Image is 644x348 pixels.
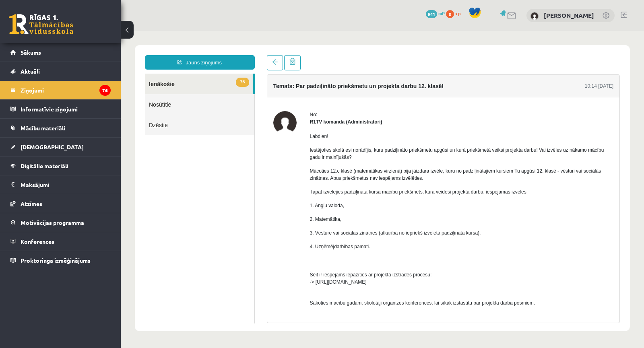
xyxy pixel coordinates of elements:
[24,24,134,39] a: Jauns ziņojums
[21,143,84,150] span: [DEMOGRAPHIC_DATA]
[10,138,111,156] a: [DEMOGRAPHIC_DATA]
[189,158,407,164] span: Tāpat izvēlējies padziļinātā kursa mācību priekšmets, kurā veidosi projekta darbu, iespējamās izv...
[10,43,111,62] a: Sākums
[21,238,54,245] span: Konferences
[24,84,134,104] a: Dzēstie
[10,81,111,99] a: Ziņojumi76
[530,12,539,20] img: Artjoms Rinkevičs
[10,62,111,80] a: Aktuāli
[10,100,111,118] a: Informatīvie ziņojumi
[10,232,111,251] a: Konferences
[21,100,111,118] legend: Informatīvie ziņojumi
[189,88,262,94] strong: R1TV komanda (Administratori)
[21,162,68,169] span: Digitālie materiāli
[115,47,128,56] span: 75
[189,80,493,87] div: No:
[153,52,323,58] h4: Temats: Par padziļināto priekšmetu un projekta darbu 12. klasē!
[21,200,42,207] span: Atzīmes
[189,199,360,205] span: 3. Vēsture vai sociālās zinātnes (atkarībā no iepriekš izvēlētā padziļinātā kursa),
[21,219,84,226] span: Motivācijas programma
[9,14,73,34] a: Rīgas 1. Tālmācības vidusskola
[24,43,132,63] a: 75Ienākošie
[189,213,250,218] span: 4. Uzņēmējdarbības pamati.
[426,10,445,16] a: 841 mP
[99,85,111,96] i: 76
[21,68,40,75] span: Aktuāli
[455,10,460,16] span: xp
[10,213,111,232] a: Motivācijas programma
[189,185,221,191] span: 2. Matemātika,
[189,137,481,150] span: Mācoties 12.c klasē (matemātikas virzienā) bija jāizdara izvēle, kuru no padziļinātajiem kursiem ...
[189,269,415,275] span: Sākoties mācību gadam, skolotāji organizēs konferences, lai sīkāk izstāstītu par projekta darba p...
[189,116,483,129] span: Iestājoties skolā esi norādījis, kuru padziļināto priekšmetu apgūsi un kurā priekšmetā veiksi pro...
[464,51,493,59] div: 10:14 [DATE]
[24,63,134,84] a: Nosūtītie
[10,156,111,175] a: Digitālie materiāli
[21,257,91,264] span: Proktoringa izmēģinājums
[10,119,111,137] a: Mācību materiāli
[189,172,223,177] span: 1. Angļu valoda,
[21,124,65,132] span: Mācību materiāli
[446,10,464,16] a: 0 xp
[189,103,208,108] span: Labdien!
[189,227,311,254] span: Šeit ir iespējams iepazīties ar projekta izstrādes procesu: -> [URL][DOMAIN_NAME]
[426,10,437,18] span: 841
[10,175,111,194] a: Maksājumi
[10,194,111,213] a: Atzīmes
[21,175,111,194] legend: Maksājumi
[21,81,111,99] legend: Ziņojumi
[153,80,176,103] img: R1TV komanda
[446,10,454,18] span: 0
[438,10,445,16] span: mP
[544,11,594,19] a: [PERSON_NAME]
[10,251,111,270] a: Proktoringa izmēģinājums
[21,49,41,56] span: Sākums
